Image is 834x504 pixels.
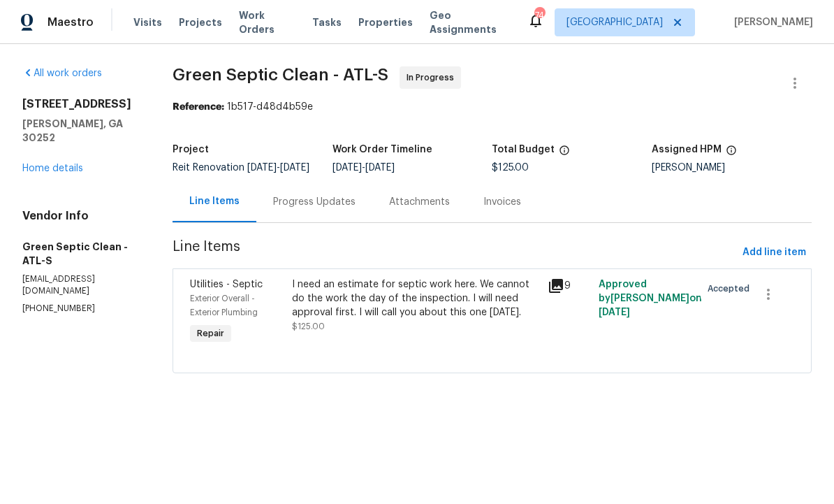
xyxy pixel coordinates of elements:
[22,209,139,223] h4: Vendor Info
[173,163,309,173] span: Reit Renovation
[358,15,413,29] span: Properties
[22,97,139,111] h2: [STREET_ADDRESS]
[332,163,362,173] span: [DATE]
[22,117,139,145] h5: [PERSON_NAME], GA 30252
[22,273,139,297] p: [EMAIL_ADDRESS][DOMAIN_NAME]
[332,163,395,173] span: -
[191,326,230,340] span: Repair
[173,145,209,154] h5: Project
[430,8,511,36] span: Geo Assignments
[292,278,539,319] div: I need an estimate for septic work here. We cannot do the work the day of the inspection. I will ...
[280,163,309,173] span: [DATE]
[365,163,395,173] span: [DATE]
[407,71,460,85] span: In Progress
[247,163,309,173] span: -
[652,145,722,154] h5: Assigned HPM
[133,15,162,29] span: Visits
[548,278,590,294] div: 9
[190,280,263,289] span: Utilities - Septic
[247,163,277,173] span: [DATE]
[566,15,663,29] span: [GEOGRAPHIC_DATA]
[708,282,755,296] span: Accepted
[492,163,529,173] span: $125.00
[737,240,812,266] button: Add line item
[47,15,94,29] span: Maestro
[332,145,432,154] h5: Work Order Timeline
[173,102,224,112] b: Reference:
[483,195,521,209] div: Invoices
[599,308,630,317] span: [DATE]
[239,8,295,36] span: Work Orders
[173,240,737,266] span: Line Items
[652,163,812,173] div: [PERSON_NAME]
[534,8,544,22] div: 74
[173,100,812,114] div: 1b517-d48d4b59e
[173,66,388,83] span: Green Septic Clean - ATL-S
[22,240,139,268] h5: Green Septic Clean - ATL-S
[273,195,356,209] div: Progress Updates
[179,15,222,29] span: Projects
[742,244,806,261] span: Add line item
[22,303,139,315] p: [PHONE_NUMBER]
[312,17,342,27] span: Tasks
[389,195,450,209] div: Attachments
[492,145,555,154] h5: Total Budget
[22,164,83,173] a: Home details
[559,145,570,163] span: The total cost of line items that have been proposed by Opendoor. This sum includes line items th...
[292,322,325,331] span: $125.00
[190,294,258,317] span: Exterior Overall - Exterior Plumbing
[22,69,102,78] a: All work orders
[189,194,240,208] div: Line Items
[599,280,702,317] span: Approved by [PERSON_NAME] on
[729,15,813,29] span: [PERSON_NAME]
[726,145,737,163] span: The hpm assigned to this work order.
